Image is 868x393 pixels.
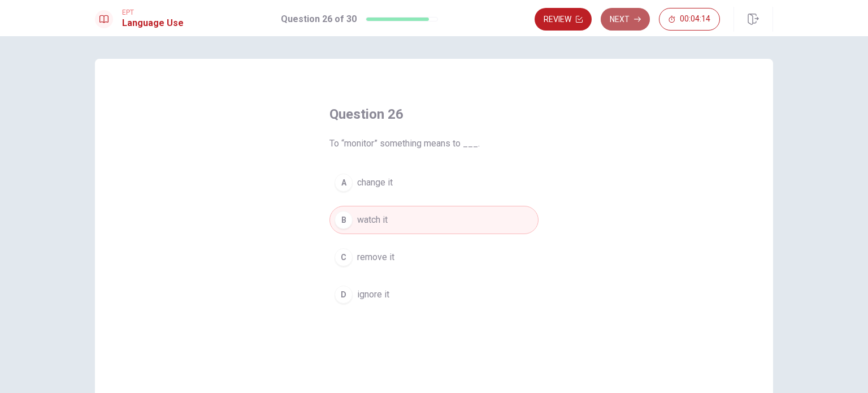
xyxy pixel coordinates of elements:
h1: Question 26 of 30 [281,12,357,26]
span: To “monitor” something means to ___. [329,137,539,150]
button: Dignore it [329,280,539,309]
span: 00:04:14 [680,15,710,24]
span: change it [357,176,393,189]
div: A [335,174,353,192]
span: EPT [122,8,184,16]
div: B [335,211,353,229]
button: Achange it [329,169,539,197]
h4: Question 26 [329,105,539,123]
span: ignore it [357,288,389,301]
h1: Language Use [122,16,184,30]
button: Cremove it [329,243,539,271]
button: Next [601,8,650,31]
span: remove it [357,251,394,264]
button: 00:04:14 [659,8,720,31]
button: Review [535,8,592,31]
button: Bwatch it [329,206,539,234]
span: watch it [357,213,388,227]
div: C [335,248,353,266]
div: D [335,286,353,304]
